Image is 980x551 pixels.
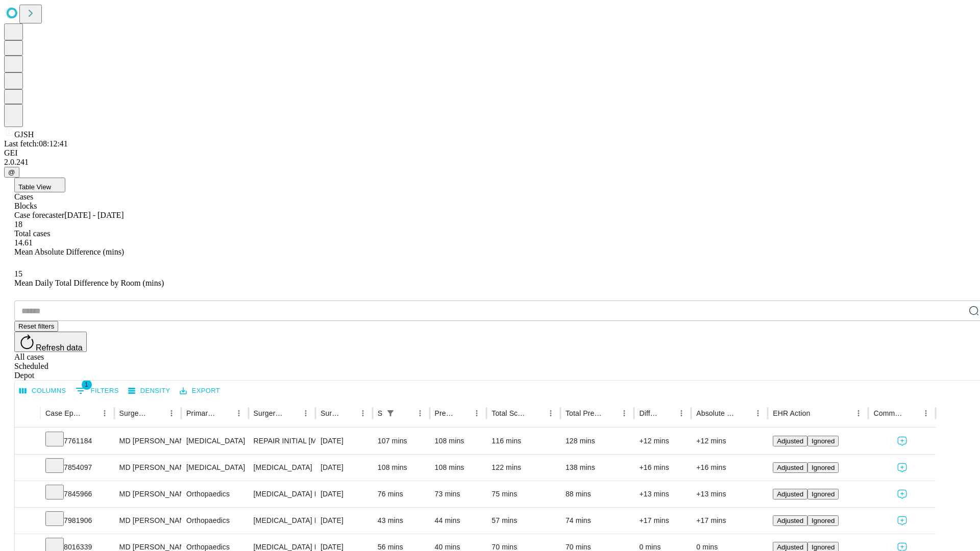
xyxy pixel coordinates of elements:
[696,428,763,454] div: +12 mins
[777,464,803,471] span: Adjusted
[639,428,686,454] div: +12 mins
[4,148,976,158] div: GEI
[566,508,629,534] div: 74 mins
[492,409,528,417] div: Total Scheduled Duration
[14,229,50,238] span: Total cases
[254,455,310,481] div: [MEDICAL_DATA]
[777,437,803,445] span: Adjusted
[603,406,617,420] button: Sort
[851,406,866,420] button: Menu
[217,406,232,420] button: Sort
[18,322,54,330] span: Reset filters
[873,409,903,417] div: Comments
[492,481,555,507] div: 75 mins
[254,481,310,507] div: [MEDICAL_DATA] MEDIAL OR LATERAL MENISCECTOMY
[119,428,176,454] div: MD [PERSON_NAME]
[14,178,65,192] button: Table View
[777,490,803,498] span: Adjusted
[150,406,164,420] button: Sort
[383,406,398,420] button: Show filters
[413,406,427,420] button: Menu
[14,269,22,278] span: 15
[299,406,313,420] button: Menu
[14,211,64,219] span: Case forecaster
[435,481,482,507] div: 73 mins
[126,383,173,399] button: Density
[254,428,310,454] div: REPAIR INITIAL [MEDICAL_DATA] REDUCIBLE AGE [DEMOGRAPHIC_DATA] OR MORE
[617,406,631,420] button: Menu
[639,508,686,534] div: +17 mins
[378,428,425,454] div: 107 mins
[492,508,555,534] div: 57 mins
[73,383,121,399] button: Show filters
[777,543,803,551] span: Adjusted
[566,481,629,507] div: 88 mins
[186,508,243,534] div: Orthopaedics
[812,490,835,498] span: Ignored
[164,406,179,420] button: Menu
[14,220,22,229] span: 18
[544,406,558,420] button: Menu
[119,481,176,507] div: MD [PERSON_NAME] [PERSON_NAME]
[566,455,629,481] div: 138 mins
[751,406,765,420] button: Menu
[341,406,356,420] button: Sort
[20,459,35,477] button: Expand
[919,406,933,420] button: Menu
[639,481,686,507] div: +13 mins
[383,406,398,420] div: 1 active filter
[14,130,34,139] span: GJSH
[20,433,35,450] button: Expand
[284,406,299,420] button: Sort
[186,409,216,417] div: Primary Service
[639,409,659,417] div: Difference
[812,543,835,551] span: Ignored
[82,380,92,390] span: 1
[807,436,839,446] button: Ignored
[64,211,124,219] span: [DATE] - [DATE]
[186,428,243,454] div: [MEDICAL_DATA]
[807,489,839,499] button: Ignored
[378,455,425,481] div: 108 mins
[807,462,839,473] button: Ignored
[455,406,470,420] button: Sort
[378,409,382,417] div: Scheduled In Room Duration
[812,437,835,445] span: Ignored
[674,406,689,420] button: Menu
[811,406,825,420] button: Sort
[492,455,555,481] div: 122 mins
[254,409,283,417] div: Surgery Name
[321,455,367,481] div: [DATE]
[186,455,243,481] div: [MEDICAL_DATA]
[378,508,425,534] div: 43 mins
[639,455,686,481] div: +16 mins
[696,481,763,507] div: +13 mins
[773,489,807,499] button: Adjusted
[8,168,15,176] span: @
[773,409,810,417] div: EHR Action
[378,481,425,507] div: 76 mins
[186,481,243,507] div: Orthopaedics
[119,508,176,534] div: MD [PERSON_NAME] [PERSON_NAME]
[773,436,807,446] button: Adjusted
[232,406,246,420] button: Menu
[696,508,763,534] div: +17 mins
[812,517,835,524] span: Ignored
[45,481,109,507] div: 7845966
[177,383,223,399] button: Export
[45,428,109,454] div: 7761184
[807,515,839,526] button: Ignored
[435,409,455,417] div: Predicted In Room Duration
[399,406,413,420] button: Sort
[566,428,629,454] div: 128 mins
[904,406,919,420] button: Sort
[321,428,367,454] div: [DATE]
[773,462,807,473] button: Adjusted
[435,428,482,454] div: 108 mins
[321,508,367,534] div: [DATE]
[492,428,555,454] div: 116 mins
[777,517,803,524] span: Adjusted
[529,406,544,420] button: Sort
[14,238,33,247] span: 14.61
[660,406,674,420] button: Sort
